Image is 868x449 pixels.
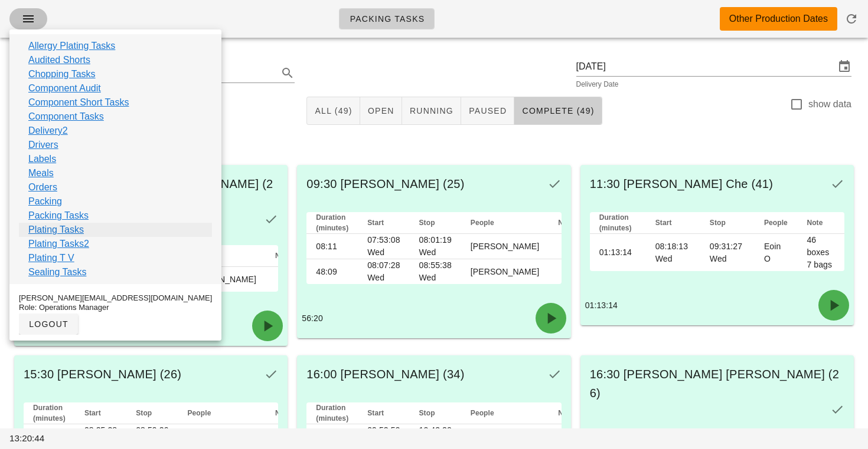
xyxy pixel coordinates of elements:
th: Note [266,402,301,424]
th: Stop [700,212,755,234]
th: Duration (minutes) [24,402,75,424]
a: Meals [28,166,54,180]
th: Start [75,402,126,424]
td: [PERSON_NAME] [461,234,549,259]
th: Note [549,212,583,234]
td: 49:21 [306,424,358,449]
a: Labels [28,152,56,166]
div: 16:00 [PERSON_NAME] (34) [297,355,570,393]
div: 09:30 [PERSON_NAME] (25) [297,165,570,203]
td: 08:11 [306,234,358,259]
a: Allergy Plating Tasks [28,39,115,53]
td: [PERSON_NAME] [461,424,549,449]
th: Note [797,212,844,234]
span: Running [409,106,453,115]
td: 08:25:28 Wed [75,424,126,449]
a: Packing Tasks [28,209,89,223]
div: 01:13:14 [580,285,854,325]
span: Paused [468,106,507,115]
a: Component Audit [28,81,101,95]
td: 08:55:38 Wed [410,259,461,284]
th: Note [549,402,583,424]
div: Other Production Dates [729,12,828,26]
td: 46 boxes 7 bags [797,234,844,271]
td: 48:09 [306,259,358,284]
td: 08:18:13 Wed [646,234,700,271]
div: 11:30 [PERSON_NAME] Che (41) [580,165,854,203]
td: [PERSON_NAME] [178,424,265,449]
span: Open [367,106,394,115]
button: logout [19,313,78,335]
a: Component Short Tasks [28,95,129,110]
a: Sealing Tasks [28,265,86,279]
div: Role: Operations Manager [19,303,212,312]
th: Duration (minutes) [306,212,358,234]
span: Packing Tasks [349,14,425,24]
th: Start [358,212,409,234]
th: People [755,212,797,234]
button: Running [402,97,461,125]
div: 16:30 [PERSON_NAME] [PERSON_NAME] (26) [580,355,854,426]
div: 13:20:44 [7,430,79,448]
td: 08:59:26 Wed [126,424,178,449]
th: Start [646,212,700,234]
div: Delivery Date [576,81,852,88]
label: show data [808,98,851,110]
a: Audited Shorts [28,53,90,67]
button: Complete (49) [514,97,602,125]
button: Open [360,97,402,125]
a: Chopping Tasks [28,67,96,81]
div: [PERSON_NAME][EMAIL_ADDRESS][DOMAIN_NAME] [19,293,212,303]
th: People [178,245,265,267]
a: Component Tasks [28,110,104,124]
a: Plating Tasks [28,223,84,237]
th: People [461,402,549,424]
td: Eoin O [755,234,797,271]
span: Complete (49) [521,106,594,115]
td: [PERSON_NAME] [178,267,265,292]
td: 08:01:19 Wed [410,234,461,259]
span: All (49) [314,106,352,115]
a: Plating T V [28,251,74,265]
button: All (49) [306,97,360,125]
div: 56:20 [297,298,570,338]
th: Stop [410,212,461,234]
td: 09:52:59 Wed [358,424,409,449]
td: 33:58 [24,424,75,449]
th: People [461,212,549,234]
td: 10:42:20 Wed [410,424,461,449]
a: Delivery2 [28,124,68,138]
a: Packing Tasks [339,8,435,29]
a: Packing [28,194,62,209]
span: logout [28,319,68,329]
td: [PERSON_NAME] [461,259,549,284]
th: Stop [410,402,461,424]
div: 15:30 [PERSON_NAME] (26) [14,355,288,393]
a: Drivers [28,138,58,152]
a: Orders [28,180,57,194]
th: Duration (minutes) [306,402,358,424]
th: Note [266,245,301,267]
th: Duration (minutes) [590,212,646,234]
a: Plating Tasks2 [28,237,89,251]
td: 08:07:28 Wed [358,259,409,284]
th: Start [358,402,409,424]
button: Paused [461,97,514,125]
td: 09:31:27 Wed [700,234,755,271]
th: Stop [126,402,178,424]
th: People [178,402,265,424]
td: 07:53:08 Wed [358,234,409,259]
div: 49 Tasks [7,130,861,167]
td: 01:13:14 [590,234,646,271]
